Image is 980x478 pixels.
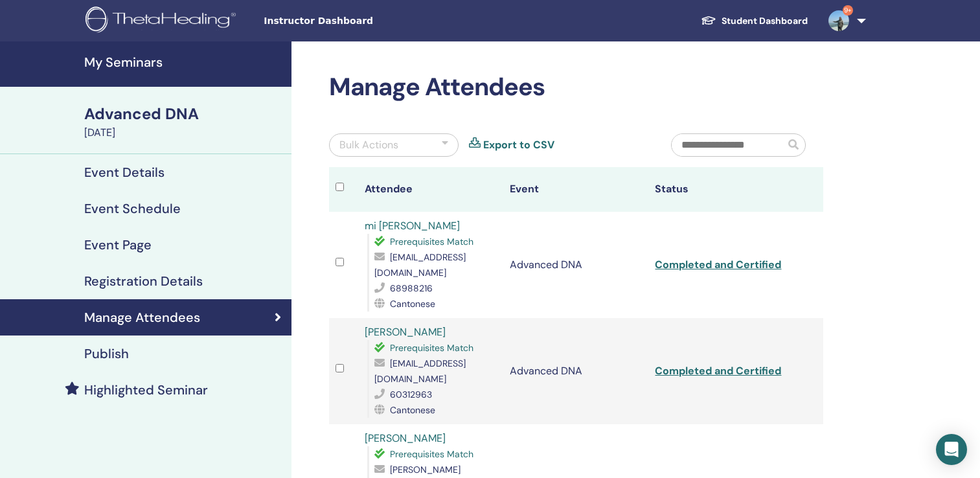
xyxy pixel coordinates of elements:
[374,251,466,279] span: [EMAIL_ADDRESS][DOMAIN_NAME]
[690,9,818,33] a: Student Dashboard
[84,273,203,289] h4: Registration Details
[84,125,284,141] div: [DATE]
[503,212,648,318] td: Advanced DNA
[365,325,446,339] a: [PERSON_NAME]
[390,389,432,400] span: 60312963
[84,165,165,180] h4: Event Details
[365,431,446,445] a: [PERSON_NAME]
[84,237,152,253] h4: Event Page
[503,318,648,424] td: Advanced DNA
[936,434,967,465] div: Open Intercom Messenger
[648,167,793,212] th: Status
[828,10,849,31] img: default.jpg
[339,137,398,153] div: Bulk Actions
[358,167,503,212] th: Attendee
[390,282,433,294] span: 68988216
[843,5,853,16] span: 9+
[503,167,648,212] th: Event
[701,15,716,26] img: graduation-cap-white.svg
[84,103,284,125] div: Advanced DNA
[365,219,460,233] a: mi [PERSON_NAME]
[76,103,291,141] a: Advanced DNA[DATE]
[483,137,554,153] a: Export to CSV
[84,201,181,216] h4: Event Schedule
[85,6,240,36] img: logo.png
[390,298,435,310] span: Cantonese
[390,236,473,247] span: Prerequisites Match
[329,73,823,102] h2: Manage Attendees
[84,346,129,361] h4: Publish
[390,404,435,416] span: Cantonese
[374,358,466,385] span: [EMAIL_ADDRESS][DOMAIN_NAME]
[655,258,781,271] a: Completed and Certified
[84,54,284,70] h4: My Seminars
[264,14,458,28] span: Instructor Dashboard
[390,448,473,460] span: Prerequisites Match
[84,310,200,325] h4: Manage Attendees
[390,342,473,354] span: Prerequisites Match
[84,382,208,398] h4: Highlighted Seminar
[655,364,781,378] a: Completed and Certified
